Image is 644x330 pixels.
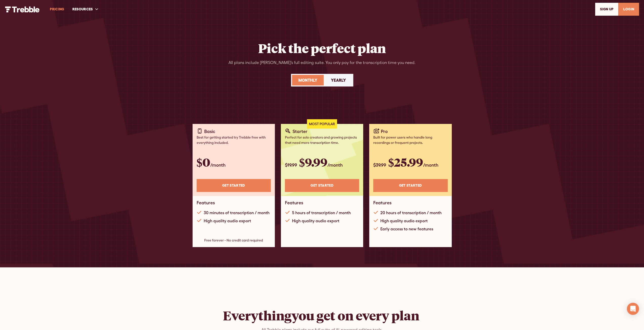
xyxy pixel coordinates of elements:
div: Open Intercom Messenger [627,303,639,315]
div: Built for power users who handle long recordings or frequent projects. [373,135,447,145]
a: LOGIN [618,3,639,16]
span: /month [210,162,225,168]
img: Trebble Logo - AI Podcast Editor [5,6,40,12]
div: Free forever - No credit card required [197,238,271,243]
div: 20 hours of transcription / month [380,210,442,216]
strong: you get on every plan [292,307,419,324]
span: $39.99 [373,162,386,168]
h2: Pick the perfect plan [258,40,386,56]
span: /month [327,162,343,168]
h1: Features [285,200,303,206]
div: Basic [204,128,215,135]
span: $9.99 [299,155,327,170]
span: $25.99 [388,155,423,170]
div: Best for getting started try Trebble free with everything included. [197,135,271,145]
a: Monthly [292,75,324,85]
a: Yearly [325,75,352,85]
div: Early access to new features [380,226,433,232]
a: Get STARTED [285,179,359,192]
div: RESOURCES [72,7,93,12]
div: Perfect for solo creators and growing projects that need more transcription time. [285,135,359,145]
div: Monthly [298,77,317,83]
div: Most Popular [307,119,337,129]
span: /month [423,162,438,168]
div: 30 minutes of transcription / month [204,210,269,216]
h1: Features [197,200,215,206]
a: home [5,6,40,12]
div: Yearly [331,77,346,83]
h1: Features [373,200,391,206]
div: 5 hours of transcription / month [292,210,351,216]
a: Get STARTED [373,179,447,192]
a: SIGn UP [595,3,618,16]
div: RESOURCES [68,1,103,18]
div: High quality audio export [204,218,251,224]
span: $0 [197,155,210,170]
span: $19.99 [285,162,297,168]
div: High quality audio export [292,218,339,224]
div: All plans include [PERSON_NAME]’s full editing suite. You only pay for the transcription time you... [228,60,416,66]
div: High quality audio export [380,218,428,224]
div: Pro [381,128,388,135]
strong: Everything [223,307,292,324]
a: Get STARTED [197,179,271,192]
a: PRICING [46,1,68,18]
